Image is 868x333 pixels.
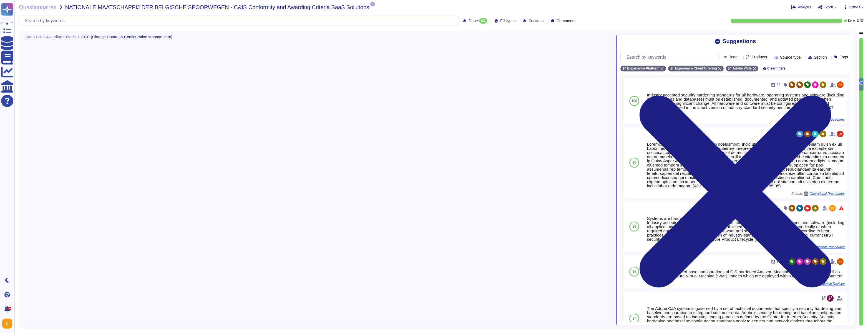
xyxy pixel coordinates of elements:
[529,19,544,23] span: Sections
[829,205,836,212] img: user
[791,5,811,9] button: Analytics
[798,6,811,9] span: Analytics
[849,6,860,9] span: Options
[65,4,369,10] span: NATIONALE MAATSCHAPPIJ DER BELGISCHE SPOORWEGEN - C&IS Conformity and Awarding Criteria SaaS Solu...
[837,258,844,265] img: user
[479,18,487,24] div: 93
[469,19,478,23] span: Done
[8,307,11,310] div: 9+
[19,4,56,10] span: Questionnaires
[632,317,636,320] span: 87
[81,35,172,39] span: CCC (Change Control & Configuration Management)
[632,225,636,228] span: 89
[22,16,459,26] input: Search by keywords
[632,161,636,164] span: 89
[632,270,636,273] span: 88
[837,131,844,137] img: user
[500,19,515,23] span: Fill types
[857,19,864,22] span: 93 / 93
[837,81,844,88] img: user
[623,52,719,62] input: Search by keywords
[26,35,76,39] span: SaaS C&IS Awarding Criteria
[1,317,16,330] button: user
[824,6,833,9] span: Export
[631,99,637,103] span: 100
[370,2,375,6] span: 1
[2,319,12,329] img: user
[848,19,856,22] span: Done:
[557,19,575,23] span: Comments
